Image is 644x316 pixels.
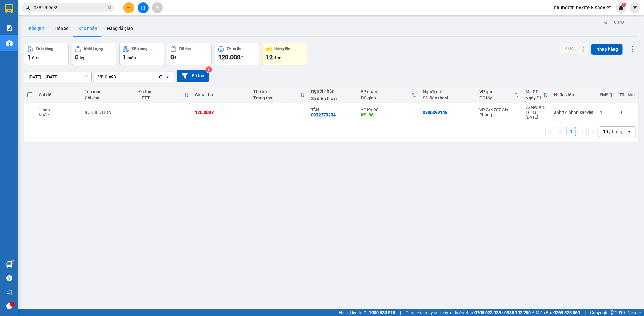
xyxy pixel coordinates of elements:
[6,25,13,31] img: solution-icon
[98,74,116,80] div: VP Km98
[250,87,308,103] th: Toggle SortBy
[622,3,626,7] sup: 1
[167,43,212,65] button: Đã thu0đ
[536,309,580,316] span: Miền Bắc
[6,275,12,281] span: question-circle
[522,87,551,103] th: Toggle SortBy
[311,96,354,101] div: Số điện thoại
[132,47,147,51] div: Số lượng
[6,261,13,268] img: warehouse-icon
[358,87,420,103] th: Toggle SortBy
[12,260,14,262] sup: 1
[135,87,192,103] th: Toggle SortBy
[6,40,13,46] img: warehouse-icon
[49,21,74,36] button: Trên xe
[39,107,78,112] div: 1 món
[6,289,12,295] span: notification
[138,95,184,100] div: HTTT
[119,43,164,65] button: Số lượng1món
[619,110,635,115] div: 0
[311,112,336,117] div: 0972279234
[152,2,163,13] button: aim
[369,310,395,315] strong: 1900 633 818
[170,54,174,61] span: 0
[108,6,111,9] span: close-circle
[361,95,412,100] div: ĐC giao
[39,92,78,97] div: Chi tiết
[6,303,12,309] span: message
[361,89,412,94] div: VP nhận
[127,55,136,60] span: món
[240,55,243,60] span: đ
[600,110,613,115] div: 1
[227,47,243,51] div: Chưa thu
[554,110,594,115] div: anhttk_hhhn.saoviet
[618,5,624,10] img: icon-new-feature
[195,110,247,115] div: 120.000 đ
[195,92,247,97] div: Chưa thu
[179,47,191,51] div: Đã thu
[138,89,184,94] div: Đã thu
[479,95,514,100] div: ĐC lấy
[206,66,212,73] sup: 3
[80,55,84,60] span: kg
[85,89,133,94] div: Tên món
[455,309,531,316] span: Miền Nam
[141,6,145,10] span: file-add
[597,87,616,103] th: Toggle SortBy
[526,89,543,94] div: Mã GD
[603,129,622,135] div: 10 / trang
[27,54,31,61] span: 1
[604,19,625,26] div: ver 1.8.138
[554,310,580,315] strong: 0369 525 060
[423,89,473,94] div: Người gửi
[34,4,106,11] input: Tìm tên, số ĐT hoặc mã đơn
[591,44,623,55] button: Nhập hàng
[127,6,131,10] span: plus
[526,105,548,110] div: 7XNWJCBE
[108,5,111,11] span: close-circle
[5,4,13,13] img: logo-vxr
[623,3,625,7] span: 1
[84,47,103,51] div: Khối lượng
[311,107,354,112] div: TÂN
[215,43,259,65] button: Chưa thu120.000đ
[274,55,282,60] span: đơn
[174,55,176,60] span: đ
[600,92,608,97] div: SMS
[630,2,640,13] button: caret-down
[400,309,401,316] span: |
[85,95,133,100] div: Ghi chú
[423,95,473,100] div: Số điện thoại
[85,110,133,115] div: BỘ ĐIỀU HÒA
[123,2,134,13] button: plus
[361,107,417,112] div: VP Km98
[39,112,78,117] div: Khác
[158,74,163,79] svg: Clear value
[476,87,522,103] th: Toggle SortBy
[155,6,159,10] span: aim
[165,74,170,79] svg: open
[560,43,578,54] button: SMS
[24,43,69,65] button: Đơn hàng1đơn
[526,110,548,120] div: 16:33 [DATE]
[526,95,543,100] div: Ngày ĐH
[138,2,149,13] button: file-add
[361,112,417,117] div: DĐ: 98
[262,43,307,65] button: Hàng tồn12đơn
[24,72,91,82] input: Select a date range.
[532,311,534,314] span: ⚪️
[72,43,116,65] button: Khối lượng0kg
[32,55,40,60] span: đơn
[474,310,531,315] strong: 0708 023 035 - 0935 103 250
[610,310,614,315] span: copyright
[479,107,519,117] div: VP Gửi 787 Giải Phóng
[339,309,395,316] span: Hỗ trợ kỹ thuật:
[266,54,273,61] span: 12
[75,54,78,61] span: 0
[117,74,117,80] input: Selected VP Km98.
[627,129,632,134] svg: open
[177,70,209,82] button: Bộ lọc
[554,92,594,97] div: Nhân viên
[585,309,586,316] span: |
